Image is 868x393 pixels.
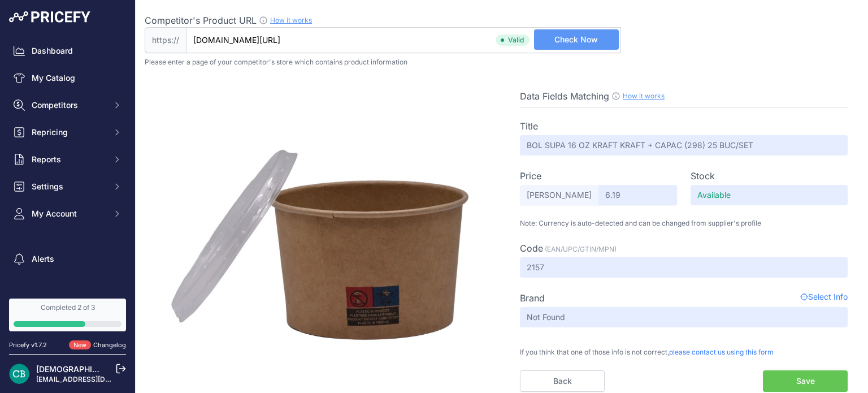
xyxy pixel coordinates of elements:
[145,15,257,26] span: Competitor's Product URL
[763,370,848,392] button: Save
[520,185,598,205] span: [PERSON_NAME]
[32,127,106,138] span: Repricing
[36,375,154,383] a: [EMAIL_ADDRESS][DOMAIN_NAME]
[598,185,677,205] input: -
[9,299,126,331] a: Completed 2 of 3
[800,291,848,305] span: Select Info
[9,249,126,269] a: Alerts
[9,292,126,312] a: Suggest a feature
[691,185,848,205] input: -
[14,303,121,312] div: Completed 2 of 3
[9,41,126,61] a: Dashboard
[32,154,106,165] span: Reports
[186,27,621,53] input: www.ambalajmarket.ro/product
[69,340,91,350] span: New
[145,27,186,53] span: https://
[520,135,848,156] input: -
[520,119,538,133] label: Title
[9,11,90,23] img: Pricefy Logo
[520,169,541,183] label: Price
[520,291,545,305] label: Brand
[545,245,617,253] span: (EAN/UPC/GTIN/MPN)
[9,176,126,197] button: Settings
[9,340,47,350] div: Pricefy v1.7.2
[520,243,543,254] span: Code
[520,370,605,392] a: Back
[9,95,126,115] button: Competitors
[32,100,106,111] span: Competitors
[554,34,598,45] span: Check Now
[520,341,848,357] p: If you think that one of those info is not correct,
[520,307,848,327] input: -
[691,169,715,183] label: Stock
[9,122,126,142] button: Repricing
[270,16,312,24] a: How it works
[520,257,848,278] input: -
[9,204,126,224] button: My Account
[534,29,619,50] button: Check Now
[93,341,126,349] a: Changelog
[9,41,126,312] nav: Sidebar
[520,90,609,102] span: Data Fields Matching
[145,58,859,67] p: Please enter a page of your competitor's store which contains product information
[32,208,106,219] span: My Account
[623,92,665,100] a: How it works
[36,364,189,374] a: [DEMOGRAPHIC_DATA][PERSON_NAME]
[9,149,126,170] button: Reports
[669,348,774,356] span: please contact us using this form
[520,219,848,228] p: Note: Currency is auto-detected and can be changed from supplier's profile
[9,68,126,88] a: My Catalog
[32,181,106,192] span: Settings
